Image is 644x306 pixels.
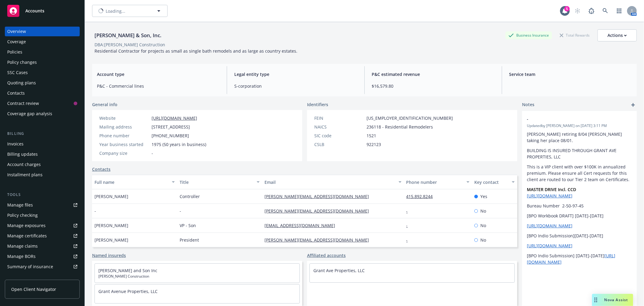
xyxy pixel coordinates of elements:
[613,5,625,17] a: Switch app
[262,175,404,189] button: Email
[474,179,508,185] div: Key contact
[527,116,616,122] span: -
[557,31,593,39] div: Total Rewards
[92,5,168,17] button: Loading...
[95,41,165,48] div: DBA: [PERSON_NAME] Construction
[7,27,26,36] div: Overview
[367,115,453,121] span: [US_EMPLOYER_IDENTIFICATION_NUMBER]
[527,193,572,199] a: [URL][DOMAIN_NAME]
[7,68,28,77] div: SSC Cases
[99,132,149,139] div: Phone number
[5,160,80,169] a: Account charges
[7,139,24,149] div: Invoices
[5,68,80,77] a: SSC Cases
[314,115,364,121] div: FEIN
[527,203,632,209] p: Bureau Number 2-50-97-45
[7,210,38,220] div: Policy checking
[5,252,80,261] a: Manage BORs
[264,237,374,243] a: [PERSON_NAME][EMAIL_ADDRESS][DOMAIN_NAME]
[152,132,189,139] span: [PHONE_NUMBER]
[7,252,36,261] div: Manage BORs
[585,5,598,17] a: Report a Bug
[264,208,374,214] a: [PERSON_NAME][EMAIL_ADDRESS][DOMAIN_NAME]
[314,132,364,139] div: SIC code
[177,175,262,189] button: Title
[99,150,149,156] div: Company size
[599,5,611,17] a: Search
[25,8,44,13] span: Accounts
[99,115,149,121] div: Website
[367,124,433,130] span: 236118 - Residential Remodelers
[7,262,53,272] div: Summary of insurance
[98,268,157,273] a: [PERSON_NAME] and Son Inc
[5,78,80,88] a: Quoting plans
[5,241,80,251] a: Manage claims
[527,123,632,129] span: Updated by [PERSON_NAME] on [DATE] 3:11 PM
[5,109,80,119] a: Coverage gap analysis
[527,252,632,265] p: [BPO Indio Submission] [DATE]-[DATE]
[480,208,486,214] span: No
[7,231,47,241] div: Manage certificates
[527,147,632,160] p: BUILDING IS INSURED THROUGH GRANT AVE PROPERTIES, LLC
[480,237,486,243] span: No
[372,71,495,77] span: P&C estimated revenue
[522,101,534,109] span: Notes
[509,71,632,77] span: Service team
[7,47,22,57] div: Policies
[472,175,517,189] button: Key contact
[527,233,632,239] p: [BPO Indio Submission][DATE]-[DATE]
[607,30,627,41] div: Actions
[5,221,80,230] a: Manage exposures
[92,166,111,172] a: Contacts
[406,237,413,243] a: -
[5,200,80,210] a: Manage files
[95,237,128,243] span: [PERSON_NAME]
[5,262,80,272] a: Summary of insurance
[406,194,438,199] a: 415.892.8244
[527,213,632,219] p: [BPO Workbook DRAFT] [DATE]-[DATE]
[527,131,632,144] p: [PERSON_NAME] retiring 8/04 [PERSON_NAME] taking her place 08/01.
[406,223,413,228] a: -
[97,83,219,89] span: P&C - Commercial lines
[180,179,253,185] div: Title
[7,37,26,47] div: Coverage
[95,48,297,54] span: Residential Contractor for projects as small as single bath remodels and as large as country esta...
[92,175,177,189] button: Full name
[5,47,80,57] a: Policies
[5,170,80,180] a: Installment plans
[307,252,346,259] a: Affiliated accounts
[92,252,126,259] a: Named insureds
[527,164,632,183] p: This is a VIP client with over $100K in annualized premium. Please ensure all Cert requests for t...
[95,208,96,214] span: -
[564,6,570,11] div: 5
[7,160,41,169] div: Account charges
[7,57,37,67] div: Policy changes
[180,222,196,229] span: VP - Son
[404,175,472,189] button: Phone number
[406,179,463,185] div: Phone number
[5,27,80,36] a: Overview
[5,2,80,19] a: Accounts
[598,29,637,41] button: Actions
[180,193,200,200] span: Controller
[592,294,600,306] div: Drag to move
[97,71,219,77] span: Account type
[264,223,340,228] a: [EMAIL_ADDRESS][DOMAIN_NAME]
[7,149,38,159] div: Billing updates
[234,71,357,77] span: Legal entity type
[106,8,125,14] span: Loading...
[5,57,80,67] a: Policy changes
[7,241,38,251] div: Manage claims
[7,221,46,230] div: Manage exposures
[95,193,128,200] span: [PERSON_NAME]
[180,237,199,243] span: President
[7,99,39,108] div: Contract review
[505,31,552,39] div: Business Insurance
[313,268,365,273] a: Grant Ave Properties, LLC
[7,88,25,98] div: Contacts
[11,286,56,292] span: Open Client Navigator
[5,231,80,241] a: Manage certificates
[314,141,364,148] div: CSLB
[152,150,153,156] span: -
[527,187,576,192] strong: MASTER DRIVE Incl. CCD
